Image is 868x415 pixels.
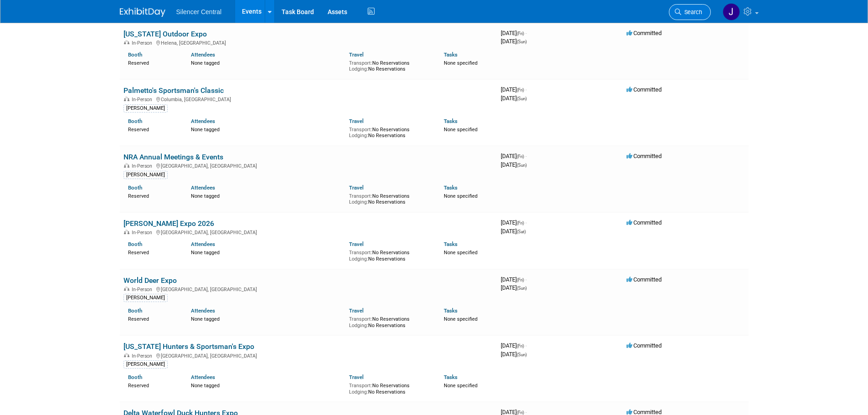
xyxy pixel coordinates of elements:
[349,127,372,133] span: Transport:
[349,58,430,72] div: No Reservations No Reservations
[627,30,662,36] span: Committed
[627,342,662,349] span: Committed
[444,307,457,314] a: Tasks
[128,184,142,191] a: Booth
[501,86,527,93] span: [DATE]
[349,389,368,395] span: Lodging:
[501,342,527,349] span: [DATE]
[517,87,524,92] span: (Fri)
[128,51,142,58] a: Booth
[349,381,430,395] div: No Reservations No Reservations
[128,125,178,133] div: Reserved
[123,294,168,302] div: [PERSON_NAME]
[123,342,254,351] a: [US_STATE] Hunters & Sportsman's Expo
[128,191,178,200] div: Reserved
[517,154,524,159] span: (Fri)
[444,127,478,133] span: None specified
[349,191,430,205] div: No Reservations No Reservations
[681,9,702,15] span: Search
[191,314,342,323] div: None tagged
[349,307,364,314] a: Travel
[124,230,129,234] img: In-Person Event
[132,353,155,359] span: In-Person
[501,161,527,168] span: [DATE]
[669,4,711,20] a: Search
[191,191,342,200] div: None tagged
[525,86,527,93] span: -
[123,219,214,228] a: [PERSON_NAME] Expo 2026
[132,163,155,169] span: In-Person
[517,410,524,415] span: (Fri)
[525,219,527,226] span: -
[128,374,142,380] a: Booth
[191,307,215,314] a: Attendees
[128,248,178,256] div: Reserved
[444,250,478,256] span: None specified
[444,383,478,389] span: None specified
[525,153,527,159] span: -
[123,285,493,292] div: [GEOGRAPHIC_DATA], [GEOGRAPHIC_DATA]
[349,256,368,262] span: Lodging:
[501,219,527,226] span: [DATE]
[444,241,457,247] a: Tasks
[132,40,155,46] span: In-Person
[349,66,368,72] span: Lodging:
[132,97,155,102] span: In-Person
[517,96,527,101] span: (Sun)
[627,276,662,283] span: Committed
[191,248,342,256] div: None tagged
[191,374,215,380] a: Attendees
[349,184,364,191] a: Travel
[128,118,142,124] a: Booth
[349,51,364,58] a: Travel
[517,343,524,348] span: (Fri)
[191,58,342,67] div: None tagged
[349,374,364,380] a: Travel
[501,276,527,283] span: [DATE]
[501,30,527,36] span: [DATE]
[349,248,430,262] div: No Reservations No Reservations
[128,307,142,314] a: Booth
[123,171,168,179] div: [PERSON_NAME]
[349,314,430,328] div: No Reservations No Reservations
[124,40,129,45] img: In-Person Event
[501,351,527,358] span: [DATE]
[349,323,368,328] span: Lodging:
[627,153,662,159] span: Committed
[627,219,662,226] span: Committed
[349,241,364,247] a: Travel
[444,118,457,124] a: Tasks
[349,199,368,205] span: Lodging:
[501,284,527,291] span: [DATE]
[176,8,222,15] span: Silencer Central
[123,352,493,359] div: [GEOGRAPHIC_DATA], [GEOGRAPHIC_DATA]
[444,60,478,66] span: None specified
[128,241,142,247] a: Booth
[349,118,364,124] a: Travel
[124,287,129,291] img: In-Person Event
[444,193,478,199] span: None specified
[349,383,372,389] span: Transport:
[517,163,527,168] span: (Sun)
[123,276,177,285] a: World Deer Expo
[517,286,527,291] span: (Sun)
[723,3,740,20] img: Jessica Crawford
[525,276,527,283] span: -
[120,8,165,17] img: ExhibitDay
[349,193,372,199] span: Transport:
[191,51,215,58] a: Attendees
[517,352,527,357] span: (Sun)
[517,277,524,282] span: (Fri)
[128,381,178,389] div: Reserved
[123,86,224,95] a: Palmetto's Sportsman's Classic
[128,314,178,323] div: Reserved
[349,60,372,66] span: Transport:
[525,342,527,349] span: -
[349,250,372,256] span: Transport:
[349,316,372,322] span: Transport:
[444,316,478,322] span: None specified
[517,229,526,234] span: (Sat)
[132,230,155,236] span: In-Person
[123,95,493,102] div: Columbia, [GEOGRAPHIC_DATA]
[501,228,526,235] span: [DATE]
